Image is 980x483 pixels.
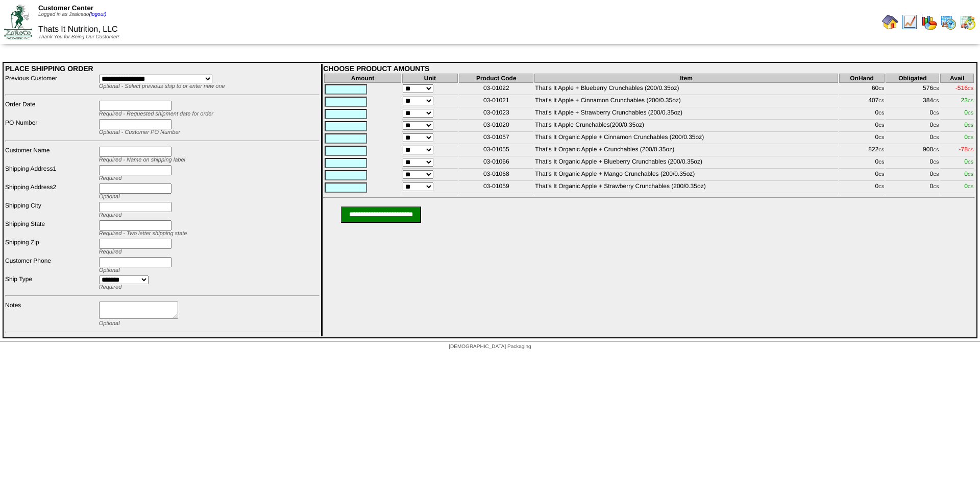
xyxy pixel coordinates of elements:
[933,148,939,152] span: CS
[5,220,97,237] td: Shipping State
[878,148,884,152] span: CS
[459,182,533,193] td: 03-01059
[38,4,93,12] span: Customer Center
[878,123,884,128] span: CS
[968,160,973,165] span: CS
[933,135,939,140] span: CS
[882,14,898,30] img: home.gif
[534,170,838,181] td: That’s It Organic Apple + Mango Crunchables (200/0.35oz)
[886,157,939,169] td: 0
[459,121,533,132] td: 03-01020
[459,145,533,156] td: 03-01055
[534,133,838,144] td: That's It Organic Apple + Cinnamon Crunchables (200/0.35oz)
[839,96,885,107] td: 407
[968,86,973,91] span: CS
[459,170,533,181] td: 03-01068
[839,74,885,83] th: OnHand
[459,133,533,144] td: 03-01057
[878,86,884,91] span: CS
[459,74,533,83] th: Product Code
[886,74,939,83] th: Obligated
[99,212,122,218] span: Required
[4,5,32,39] img: ZoRoCo_Logo(Green%26Foil)%20jpg.webp
[878,135,884,140] span: CS
[964,158,973,165] span: 0
[99,320,120,327] span: Optional
[99,83,225,89] span: Optional - Select previous ship to or enter new one
[402,74,458,83] th: Unit
[99,249,122,255] span: Required
[99,284,122,290] span: Required
[968,99,973,103] span: CS
[968,148,973,152] span: CS
[5,100,97,118] td: Order Date
[940,14,957,30] img: calendarprod.gif
[839,145,885,156] td: 822
[5,275,97,291] td: Ship Type
[534,145,838,156] td: That's It Organic Apple + Crunchables (200/0.35oz)
[933,172,939,177] span: CS
[901,14,918,30] img: line_graph.gif
[459,108,533,120] td: 03-01023
[886,121,939,132] td: 0
[839,84,885,95] td: 60
[89,12,106,17] a: (logout)
[5,183,97,200] td: Shipping Address2
[5,201,97,219] td: Shipping City
[933,111,939,116] span: CS
[839,133,885,144] td: 0
[933,185,939,189] span: CS
[5,238,97,256] td: Shipping Zip
[534,74,838,83] th: Item
[5,146,97,164] td: Customer Name
[968,123,973,128] span: CS
[5,64,320,73] div: PLACE SHIPPING ORDER
[964,182,973,190] span: 0
[324,74,401,83] th: Amount
[5,165,97,182] td: Shipping Address1
[878,172,884,177] span: CS
[968,185,973,189] span: CS
[959,146,973,153] span: -78
[839,170,885,181] td: 0
[968,172,973,177] span: CS
[38,12,106,17] span: Logged in as Jsalcedo
[323,64,975,73] div: CHOOSE PRODUCT AMOUNTS
[886,182,939,193] td: 0
[99,267,120,273] span: Optional
[459,96,533,107] td: 03-01021
[964,109,973,116] span: 0
[933,123,939,128] span: CS
[534,121,838,132] td: That's It Apple Crunchables(200/0.35oz)
[459,157,533,169] td: 03-01066
[964,170,973,177] span: 0
[5,74,97,90] td: Previous Customer
[964,133,973,141] span: 0
[878,160,884,165] span: CS
[921,14,937,30] img: graph.gif
[5,301,97,327] td: Notes
[839,121,885,132] td: 0
[5,119,97,136] td: PO Number
[839,182,885,193] td: 0
[933,86,939,91] span: CS
[886,108,939,120] td: 0
[878,111,884,116] span: CS
[99,175,122,181] span: Required
[886,170,939,181] td: 0
[886,96,939,107] td: 384
[933,160,939,165] span: CS
[878,99,884,103] span: CS
[99,194,120,200] span: Optional
[940,74,974,83] th: Avail
[449,344,531,350] span: [DEMOGRAPHIC_DATA] Packaging
[960,14,976,30] img: calendarinout.gif
[534,96,838,107] td: That's It Apple + Cinnamon Crunchables (200/0.35oz)
[5,257,97,274] td: Customer Phone
[964,121,973,128] span: 0
[99,231,187,237] span: Required - Two letter shipping state
[886,145,939,156] td: 900
[886,133,939,144] td: 0
[961,97,973,104] span: 23
[839,157,885,169] td: 0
